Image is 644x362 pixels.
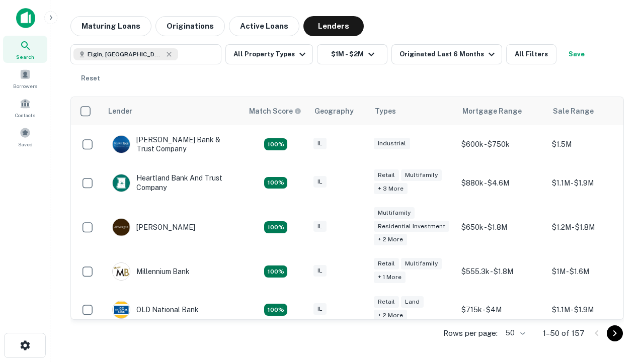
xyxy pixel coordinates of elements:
div: Types [375,105,396,117]
a: Borrowers [3,65,47,92]
p: 1–50 of 157 [543,327,585,339]
iframe: Chat Widget [594,249,644,298]
span: Saved [18,140,33,148]
button: Originated Last 6 Months [391,44,502,64]
div: Geography [314,105,354,117]
div: Lender [108,105,132,117]
div: 50 [502,326,527,340]
div: IL [313,221,327,232]
span: Borrowers [13,82,37,90]
td: $1M - $1.6M [547,252,637,291]
div: + 3 more [374,183,408,195]
div: Heartland Bank And Trust Company [112,173,233,192]
td: $1.5M [547,125,637,163]
button: Reset [74,68,107,88]
h6: Match Score [249,106,299,117]
div: IL [313,138,327,149]
th: Sale Range [547,97,637,125]
div: Capitalize uses an advanced AI algorithm to match your search with the best lender. The match sco... [249,106,301,117]
th: Capitalize uses an advanced AI algorithm to match your search with the best lender. The match sco... [243,97,308,125]
td: $600k - $750k [456,125,547,163]
th: Lender [102,97,243,125]
a: Contacts [3,94,47,121]
img: picture [113,301,130,318]
div: Land [401,296,424,308]
td: $650k - $1.8M [456,202,547,253]
img: picture [113,174,130,192]
div: Sale Range [553,105,594,117]
div: IL [313,176,327,188]
button: Save your search to get updates of matches that match your search criteria. [560,44,593,64]
button: Maturing Loans [70,16,151,36]
div: Multifamily [374,207,415,219]
div: + 2 more [374,234,407,245]
button: All Filters [506,44,556,64]
a: Search [3,36,47,63]
td: $1.1M - $1.9M [547,291,637,329]
div: Retail [374,169,399,181]
div: [PERSON_NAME] [112,218,195,236]
div: IL [313,303,327,315]
th: Types [369,97,456,125]
div: Matching Properties: 16, hasApolloMatch: undefined [264,265,287,278]
a: Saved [3,123,47,150]
td: $555.3k - $1.8M [456,252,547,291]
div: Multifamily [401,258,442,269]
div: Mortgage Range [462,105,522,117]
div: Millennium Bank [112,262,190,281]
th: Geography [308,97,369,125]
td: $715k - $4M [456,291,547,329]
td: $880k - $4.6M [456,163,547,202]
div: Matching Properties: 22, hasApolloMatch: undefined [264,304,287,316]
button: $1M - $2M [317,44,387,64]
span: Search [16,53,34,61]
div: [PERSON_NAME] Bank & Trust Company [112,135,233,153]
div: Retail [374,296,399,308]
button: Lenders [303,16,364,36]
th: Mortgage Range [456,97,547,125]
span: Elgin, [GEOGRAPHIC_DATA], [GEOGRAPHIC_DATA] [88,50,163,59]
img: picture [113,263,130,280]
td: $1.2M - $1.8M [547,202,637,253]
div: Multifamily [401,169,442,181]
td: $1.1M - $1.9M [547,163,637,202]
button: Go to next page [607,325,623,341]
button: Active Loans [229,16,299,36]
button: All Property Types [225,44,313,64]
div: Industrial [374,138,410,149]
p: Rows per page: [443,327,498,339]
div: OLD National Bank [112,301,199,319]
div: Matching Properties: 28, hasApolloMatch: undefined [264,138,287,150]
div: Retail [374,258,399,269]
div: + 2 more [374,310,407,321]
div: IL [313,265,327,277]
img: capitalize-icon.png [16,8,35,28]
span: Contacts [15,111,35,119]
button: Originations [155,16,225,36]
img: picture [113,219,130,236]
div: Residential Investment [374,221,449,232]
img: picture [113,136,130,153]
div: Originated Last 6 Months [399,48,498,60]
div: Matching Properties: 23, hasApolloMatch: undefined [264,221,287,233]
div: Matching Properties: 20, hasApolloMatch: undefined [264,177,287,189]
div: + 1 more [374,271,406,283]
